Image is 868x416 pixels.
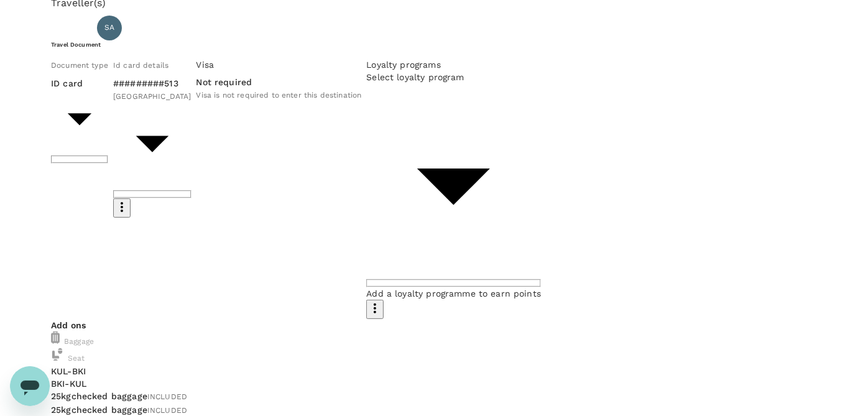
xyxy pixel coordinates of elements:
[51,331,817,348] div: Baggage
[51,365,817,377] p: KUL - BKI
[51,77,108,90] p: ID card
[196,91,362,99] span: Visa is not required to enter this destination
[366,289,541,298] span: Add a loyalty programme to earn points
[51,331,60,344] img: baggage-icon
[51,405,147,415] span: 25kg checked baggage
[104,22,114,34] span: SA
[51,22,92,34] p: Traveller 1 :
[147,406,187,415] span: INCLUDED
[196,60,215,70] span: Visa
[51,40,817,49] h6: Travel Document
[113,92,192,101] span: [GEOGRAPHIC_DATA]
[196,76,362,88] p: Not required
[51,61,108,70] span: Document type
[51,377,817,390] p: BKI - KUL
[51,348,817,365] div: Seat
[127,21,284,35] p: SHEH YACKOP [PERSON_NAME]
[51,348,63,361] img: baggage-icon
[51,391,147,401] span: 25kg checked baggage
[113,77,192,103] div: #########513[GEOGRAPHIC_DATA]
[113,61,169,70] span: Id card details
[147,392,187,401] span: INCLUDED
[113,77,192,90] p: #########513
[51,319,817,331] p: Add ons
[366,60,440,70] span: Loyalty programs
[366,71,541,83] p: Select loyalty program
[10,366,50,406] iframe: Button to launch messaging window
[366,83,541,96] div: ​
